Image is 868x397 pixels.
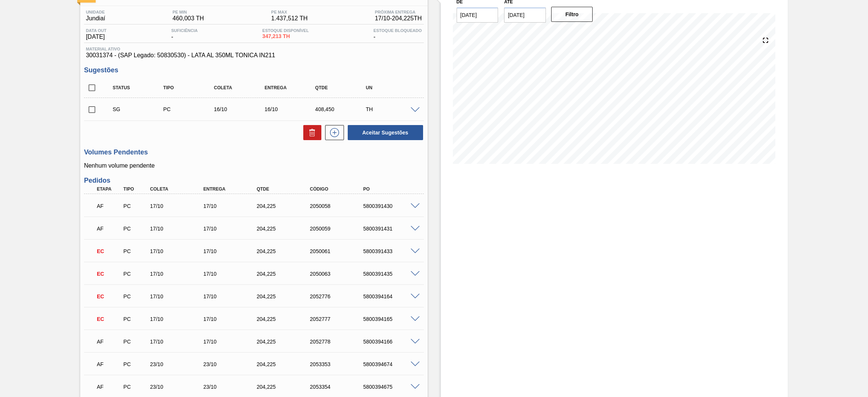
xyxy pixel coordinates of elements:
div: 204,225 [255,271,315,277]
p: EC [97,316,122,322]
div: 2050059 [308,226,369,232]
div: 2052778 [308,339,369,345]
div: 23/10/2025 [148,361,209,367]
span: Material ativo [86,47,422,51]
button: Filtro [551,7,593,22]
h3: Pedidos [84,177,424,185]
div: Pedido de Compra [122,339,150,345]
div: 204,225 [255,226,315,232]
h3: Sugestões [84,66,424,74]
span: [DATE] [86,34,107,40]
div: 17/10/2025 [148,293,209,299]
div: Tipo [161,85,219,90]
span: Data out [86,28,107,33]
span: 1.437,512 TH [271,15,308,22]
div: Entrega [263,85,320,90]
span: 17/10 - 204,225 TH [375,15,422,22]
div: 16/10/2025 [263,106,320,112]
p: EC [97,248,122,254]
div: PO [361,186,422,192]
div: 204,225 [255,293,315,299]
div: 17/10/2025 [202,203,262,209]
div: Entrega [202,186,262,192]
div: 204,225 [255,361,315,367]
p: EC [97,293,122,299]
span: Próxima Entrega [375,10,422,14]
div: Coleta [148,186,209,192]
div: 23/10/2025 [202,384,262,390]
div: 2050063 [308,271,369,277]
span: Unidade [86,10,105,14]
div: Tipo [122,186,150,192]
div: 17/10/2025 [148,339,209,345]
p: AF [97,339,122,345]
div: 16/10/2025 [212,106,269,112]
div: 2053354 [308,384,369,390]
div: 17/10/2025 [148,248,209,254]
div: Em Cancelamento [95,243,124,260]
div: 23/10/2025 [148,384,209,390]
p: AF [97,361,122,367]
div: Qtde [255,186,315,192]
div: Pedido de Compra [122,226,150,232]
div: 17/10/2025 [148,271,209,277]
input: dd/mm/yyyy [504,8,546,23]
span: Estoque Disponível [262,28,309,33]
p: AF [97,226,122,232]
div: Código [308,186,369,192]
div: Aguardando Faturamento [95,356,124,373]
div: 5800394674 [361,361,422,367]
p: EC [97,271,122,277]
div: Pedido de Compra [161,106,219,112]
div: 2050058 [308,203,369,209]
div: Excluir Sugestões [300,125,321,140]
div: 2050061 [308,248,369,254]
div: - [371,28,423,40]
div: 17/10/2025 [202,271,262,277]
div: Em Cancelamento [95,266,124,282]
div: 408,450 [313,106,371,112]
span: Estoque Bloqueado [373,28,422,33]
div: 2053353 [308,361,369,367]
div: Pedido de Compra [122,248,150,254]
div: Etapa [95,186,124,192]
div: 204,225 [255,339,315,345]
button: Aceitar Sugestões [348,125,423,140]
div: Em Cancelamento [95,288,124,305]
span: Suficiência [171,28,197,33]
div: 5800394165 [361,316,422,322]
h3: Volumes Pendentes [84,148,424,156]
div: Nova sugestão [321,125,344,140]
p: Nenhum volume pendente [84,162,424,169]
div: Pedido de Compra [122,293,150,299]
p: AF [97,203,122,209]
div: Pedido de Compra [122,361,150,367]
div: 17/10/2025 [202,226,262,232]
div: 5800391435 [361,271,422,277]
span: PE MAX [271,10,308,14]
div: Pedido de Compra [122,384,150,390]
span: 460,003 TH [173,15,204,22]
div: 17/10/2025 [202,293,262,299]
div: 2052777 [308,316,369,322]
div: TH [364,106,421,112]
div: Coleta [212,85,269,90]
div: 5800391431 [361,226,422,232]
div: 5800391430 [361,203,422,209]
div: Sugestão Criada [111,106,168,112]
div: 23/10/2025 [202,361,262,367]
div: Status [111,85,168,90]
div: Aguardando Faturamento [95,220,124,237]
input: dd/mm/yyyy [457,8,498,23]
div: 2052776 [308,293,369,299]
p: AF [97,384,122,390]
span: PE MIN [173,10,204,14]
div: 204,225 [255,316,315,322]
div: 204,225 [255,248,315,254]
div: 204,225 [255,384,315,390]
div: - [169,28,199,40]
div: UN [364,85,421,90]
div: Aguardando Faturamento [95,333,124,350]
div: Pedido de Compra [122,203,150,209]
span: 347,213 TH [262,34,309,39]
